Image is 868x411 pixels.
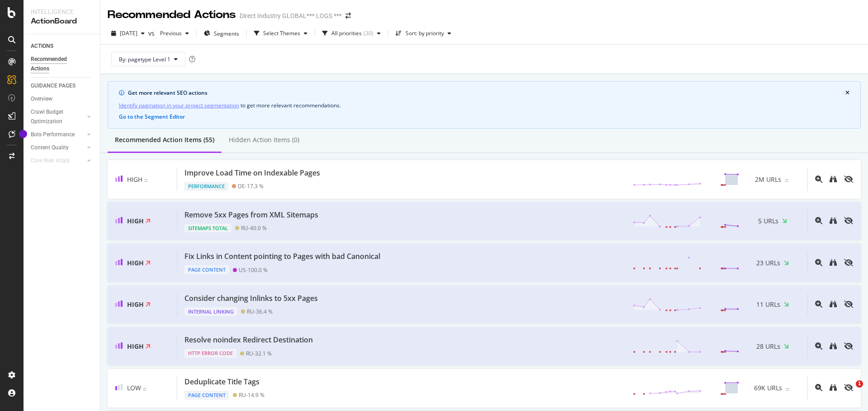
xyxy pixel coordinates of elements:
a: binoculars [830,383,837,392]
div: Resolve noindex Redirect Destination [184,335,313,345]
div: Intelligence [31,7,93,16]
span: Low [127,383,141,392]
div: GUIDANCE PAGES [31,81,75,91]
span: Segments [214,30,239,37]
span: 2M URLs [755,175,781,184]
span: 28 URLs [756,342,780,351]
div: magnifying-glass-plus [815,217,822,224]
div: Select Themes [263,31,300,36]
div: Overview [31,94,52,104]
span: 2025 Aug. 18th [120,29,137,37]
div: ActionBoard [31,16,93,27]
div: Internal Linking [184,307,237,316]
span: High [127,175,142,184]
div: arrow-right-arrow-left [345,13,351,19]
a: Content Quality [31,143,85,152]
div: eye-slash [844,259,853,266]
div: Sort: by priority [406,31,444,36]
div: magnifying-glass-plus [815,259,822,266]
a: GUIDANCE PAGES [31,81,94,91]
button: Go to the Segment Editor [119,114,185,120]
a: Core Web Vitals [31,156,85,166]
div: Direct Industry GLOBAL*** LOGS *** [240,11,342,20]
a: binoculars [830,217,837,225]
a: Identify pagination in your project segmentation [119,101,239,110]
div: Recommended Actions [108,7,236,23]
span: High [127,300,144,309]
div: eye-slash [844,175,853,183]
button: Previous [156,26,193,41]
span: High [127,217,144,225]
div: Tooltip anchor [19,130,27,138]
div: to get more relevant recommendations . [119,101,849,110]
div: RU - 32.1 % [246,350,272,357]
div: binoculars [830,342,837,350]
div: HTTP Error Code [184,349,236,358]
div: Page Content [184,391,229,400]
span: 11 URLs [756,300,780,309]
div: binoculars [830,384,837,391]
div: Deduplicate Title Tags [184,377,259,387]
span: 23 URLs [756,259,780,268]
span: Previous [156,29,182,37]
div: magnifying-glass-plus [815,384,822,391]
a: ACTIONS [31,42,94,51]
div: Fix Links in Content pointing to Pages with bad Canonical [184,251,380,262]
div: Sitemaps Total [184,224,231,233]
span: 5 URLs [758,217,778,226]
a: binoculars [830,342,837,351]
a: Recommended Actions [31,55,94,74]
img: Equal [786,388,789,391]
div: info banner [108,81,861,129]
div: Content Quality [31,143,69,152]
span: vs [148,29,156,38]
div: Improve Load Time on Indexable Pages [184,168,320,178]
div: Recommended Action Items (55) [115,135,214,144]
div: eye-slash [844,217,853,224]
div: Recommended Actions [31,55,85,74]
div: eye-slash [844,300,853,308]
a: Overview [31,94,94,104]
a: binoculars [830,175,837,184]
div: ( 30 ) [363,31,373,36]
div: DE - 17.3 % [238,183,264,189]
span: By: pagetype Level 1 [119,55,170,63]
span: 1 [856,380,863,388]
div: binoculars [830,300,837,308]
div: Bots Performance [31,130,75,139]
div: eye-slash [844,342,853,350]
div: Performance [184,182,228,191]
div: Get more relevant SEO actions [128,89,845,97]
button: Sort: by priority [392,26,455,41]
img: Equal [785,179,788,182]
a: Crawl Budget Optimization [31,107,85,126]
div: magnifying-glass-plus [815,300,822,308]
button: [DATE] [108,26,148,41]
iframe: Intercom live chat [837,380,859,402]
div: RU - 14.9 % [239,392,264,398]
button: By: pagetype Level 1 [111,52,185,66]
div: All priorities [331,31,362,36]
span: High [127,342,144,351]
span: 69K URLs [754,383,782,393]
div: Remove 5xx Pages from XML Sitemaps [184,210,318,220]
a: binoculars [830,259,837,267]
div: Consider changing Inlinks to 5xx Pages [184,293,318,304]
a: Bots Performance [31,130,85,139]
div: Core Web Vitals [31,156,70,166]
button: All priorities(30) [319,26,384,41]
div: magnifying-glass-plus [815,342,822,350]
div: RU - 36.4 % [247,308,273,315]
div: magnifying-glass-plus [815,175,822,183]
div: binoculars [830,259,837,266]
button: Select Themes [250,26,311,41]
div: Page Content [184,265,229,274]
img: Equal [143,388,146,391]
div: binoculars [830,217,837,224]
a: binoculars [830,300,837,309]
div: US - 100.0 % [239,267,268,273]
button: close banner [843,88,852,98]
div: Crawl Budget Optimization [31,107,78,126]
img: Equal [144,179,148,182]
span: High [127,259,144,267]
